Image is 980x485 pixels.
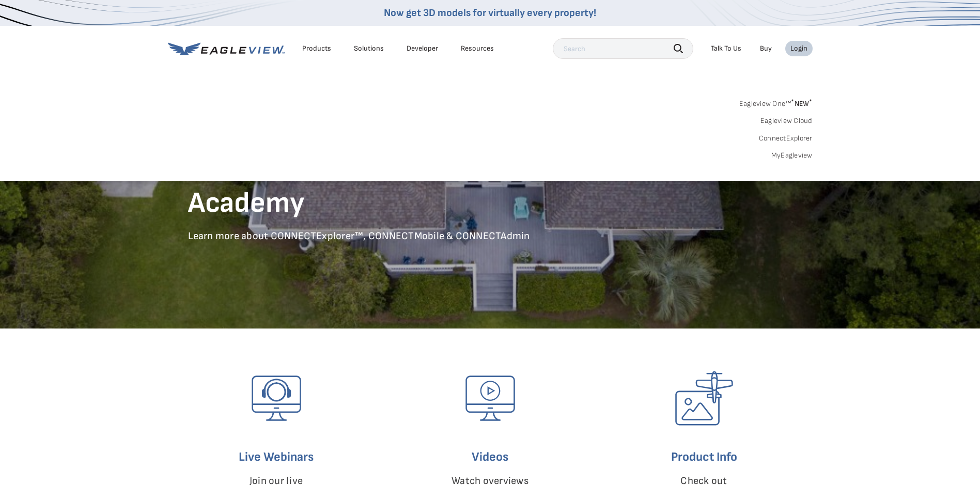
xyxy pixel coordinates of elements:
[771,151,813,160] a: MyEagleview
[711,44,741,53] div: Talk To Us
[407,44,438,53] a: Developer
[739,96,813,108] a: Eagleview One™*NEW*
[791,99,812,108] span: NEW
[188,185,792,222] h1: Academy
[402,447,579,467] h6: Videos
[461,44,494,53] div: Resources
[188,230,792,243] p: Learn more about CONNECTExplorer™, CONNECTMobile & CONNECTAdmin
[188,447,365,467] h6: Live Webinars
[384,7,596,19] a: Now get 3D models for virtually every property!
[760,116,813,126] a: Eagleview Cloud
[790,44,807,53] div: Login
[760,44,772,53] a: Buy
[616,447,792,467] h6: Product Info
[354,44,384,53] div: Solutions
[553,38,693,59] input: Search
[759,134,813,143] a: ConnectExplorer
[302,44,331,53] div: Products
